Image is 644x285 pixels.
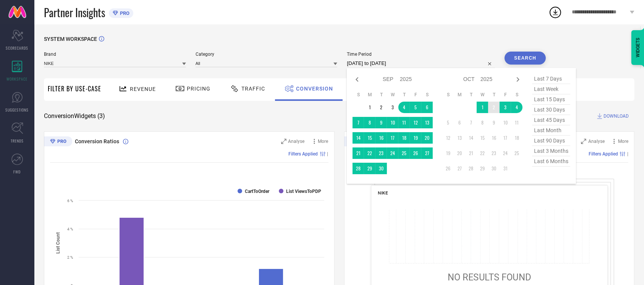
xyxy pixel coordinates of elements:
[500,92,511,98] th: Friday
[488,102,500,113] td: Thu Oct 02 2025
[511,147,523,159] td: Sat Oct 25 2025
[327,151,328,157] span: |
[488,147,500,159] td: Thu Oct 23 2025
[454,147,465,159] td: Mon Oct 20 2025
[589,151,618,157] span: Filters Applied
[353,147,364,159] td: Sun Sep 21 2025
[442,147,454,159] td: Sun Oct 19 2025
[387,102,398,113] td: Wed Sep 03 2025
[410,132,421,144] td: Fri Sep 19 2025
[454,132,465,144] td: Mon Oct 13 2025
[477,147,488,159] td: Wed Oct 22 2025
[488,92,500,98] th: Thursday
[375,117,387,128] td: Tue Sep 09 2025
[410,147,421,159] td: Fri Sep 26 2025
[477,163,488,174] td: Wed Oct 29 2025
[549,5,562,19] div: Open download list
[532,84,570,94] span: last week
[513,75,523,84] div: Next month
[75,138,119,144] span: Conversion Ratios
[187,86,210,92] span: Pricing
[627,151,628,157] span: |
[14,169,21,175] span: FWD
[465,92,477,98] th: Tuesday
[6,107,29,113] span: SUGGESTIONS
[44,5,105,20] span: Partner Insights
[442,163,454,174] td: Sun Oct 26 2025
[488,117,500,128] td: Thu Oct 09 2025
[344,136,372,148] div: Premium
[511,92,523,98] th: Saturday
[442,92,454,98] th: Sunday
[364,102,375,113] td: Mon Sep 01 2025
[511,102,523,113] td: Sat Oct 04 2025
[387,92,398,98] th: Wednesday
[618,139,628,144] span: More
[364,132,375,144] td: Mon Sep 15 2025
[454,117,465,128] td: Mon Oct 06 2025
[532,146,570,156] span: last 3 months
[364,147,375,159] td: Mon Sep 22 2025
[289,151,318,157] span: Filters Applied
[477,117,488,128] td: Wed Oct 08 2025
[347,59,495,68] input: Select time period
[465,117,477,128] td: Tue Oct 07 2025
[532,105,570,115] span: last 30 days
[604,112,629,120] span: DOWNLOAD
[364,163,375,174] td: Mon Sep 29 2025
[364,92,375,98] th: Monday
[454,163,465,174] td: Mon Oct 27 2025
[288,139,305,144] span: Analyse
[378,190,388,196] span: NIKE
[375,132,387,144] td: Tue Sep 16 2025
[67,255,73,259] text: 2 %
[500,132,511,144] td: Fri Oct 17 2025
[55,232,61,254] tspan: List Count
[375,163,387,174] td: Tue Sep 30 2025
[511,117,523,128] td: Sat Oct 11 2025
[421,132,433,144] td: Sat Sep 20 2025
[500,147,511,159] td: Fri Oct 24 2025
[318,139,328,144] span: More
[532,136,570,146] span: last 90 days
[387,132,398,144] td: Wed Sep 17 2025
[505,52,546,65] button: Search
[353,163,364,174] td: Sun Sep 28 2025
[421,92,433,98] th: Saturday
[375,102,387,113] td: Tue Sep 02 2025
[364,117,375,128] td: Mon Sep 08 2025
[353,92,364,98] th: Sunday
[245,189,270,194] text: CartToOrder
[532,156,570,167] span: last 6 months
[375,92,387,98] th: Tuesday
[588,139,605,144] span: Analyse
[398,117,410,128] td: Thu Sep 11 2025
[532,74,570,84] span: last 7 days
[448,272,531,282] span: NO RESULTS FOUND
[286,189,321,194] text: List ViewsToPDP
[387,147,398,159] td: Wed Sep 24 2025
[44,136,72,148] div: Premium
[410,92,421,98] th: Friday
[465,132,477,144] td: Tue Oct 14 2025
[281,139,286,144] svg: Zoom
[398,147,410,159] td: Thu Sep 25 2025
[67,227,73,231] text: 4 %
[44,112,105,120] span: Conversion Widgets ( 3 )
[398,132,410,144] td: Thu Sep 18 2025
[532,125,570,136] span: last month
[6,45,29,51] span: SCORECARDS
[421,147,433,159] td: Sat Sep 27 2025
[11,138,24,144] span: TRENDS
[500,102,511,113] td: Fri Oct 03 2025
[532,115,570,125] span: last 45 days
[241,86,265,92] span: Traffic
[353,75,362,84] div: Previous month
[118,10,129,16] span: PRO
[67,199,73,203] text: 6 %
[130,86,156,92] span: Revenue
[488,163,500,174] td: Thu Oct 30 2025
[465,163,477,174] td: Tue Oct 28 2025
[421,102,433,113] td: Sat Sep 06 2025
[454,92,465,98] th: Monday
